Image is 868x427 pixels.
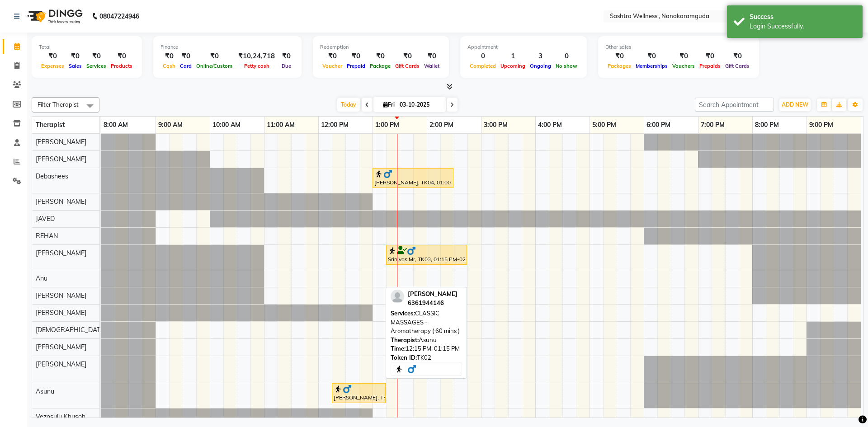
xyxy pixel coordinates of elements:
[101,118,130,131] a: 8:00 AM
[397,98,442,112] input: 2025-10-03
[408,299,458,308] div: 6361944146
[39,51,66,61] div: ₹0
[36,326,106,334] span: [DEMOGRAPHIC_DATA]
[723,51,752,61] div: ₹0
[422,63,442,69] span: Wallet
[319,118,351,131] a: 12:00 PM
[373,169,453,187] div: [PERSON_NAME], TK04, 01:00 PM-02:30 PM, CLASSIC MASSAGES -Aromatherapy (90 mins )
[528,63,553,69] span: Ongoing
[235,51,278,61] div: ₹10,24,718
[605,43,752,51] div: Other sales
[605,63,633,69] span: Packages
[467,51,498,61] div: 0
[391,290,404,303] img: profile
[320,51,344,61] div: ₹0
[391,354,417,361] span: Token ID:
[553,63,580,69] span: No show
[590,118,618,131] a: 5:00 PM
[393,51,422,61] div: ₹0
[36,274,47,282] span: Anu
[391,310,460,334] span: CLASSIC MASSAGES -Aromatherapy ( 60 mins )
[194,51,235,61] div: ₹0
[368,51,393,61] div: ₹0
[66,63,84,69] span: Sales
[320,43,442,51] div: Redemption
[333,385,385,402] div: [PERSON_NAME], TK02, 12:15 PM-01:15 PM, CLASSIC MASSAGES -Aromatherapy ( 60 mins )
[633,63,670,69] span: Memberships
[391,336,419,343] span: Therapist:
[160,63,178,69] span: Cash
[633,51,670,61] div: ₹0
[84,51,108,61] div: ₹0
[750,12,856,22] div: Success
[36,360,86,368] span: [PERSON_NAME]
[391,310,415,317] span: Services:
[553,51,580,61] div: 0
[38,101,79,108] span: Filter Therapist
[108,51,135,61] div: ₹0
[381,101,397,108] span: Fri
[160,51,178,61] div: ₹0
[36,343,86,351] span: [PERSON_NAME]
[36,215,55,223] span: JAVED
[84,63,108,69] span: Services
[242,63,272,69] span: Petty cash
[670,63,697,69] span: Vouchers
[264,118,297,131] a: 11:00 AM
[467,43,580,51] div: Appointment
[697,63,723,69] span: Prepaids
[194,63,235,69] span: Online/Custom
[670,51,697,61] div: ₹0
[36,172,68,180] span: Debashees
[344,63,368,69] span: Prepaid
[36,121,65,129] span: Therapist
[36,309,86,317] span: [PERSON_NAME]
[807,118,835,131] a: 9:00 PM
[408,290,458,297] span: [PERSON_NAME]
[36,138,86,146] span: [PERSON_NAME]
[779,99,811,111] button: ADD NEW
[697,51,723,61] div: ₹0
[422,51,442,61] div: ₹0
[528,51,553,61] div: 3
[39,43,135,51] div: Total
[391,336,462,345] div: Asunu
[108,63,135,69] span: Products
[210,118,243,131] a: 10:00 AM
[178,51,194,61] div: ₹0
[498,63,528,69] span: Upcoming
[753,118,781,131] a: 8:00 PM
[391,345,406,352] span: Time:
[782,101,808,108] span: ADD NEW
[36,387,54,395] span: Asunu
[536,118,564,131] a: 4:00 PM
[99,4,139,29] b: 08047224946
[391,353,462,362] div: TK02
[368,63,393,69] span: Package
[156,118,185,131] a: 9:00 AM
[23,4,85,29] img: logo
[36,155,86,163] span: [PERSON_NAME]
[695,98,774,112] input: Search Appointment
[481,118,510,131] a: 3:00 PM
[605,51,633,61] div: ₹0
[36,197,86,206] span: [PERSON_NAME]
[320,63,344,69] span: Voucher
[337,98,360,112] span: Today
[391,344,462,353] div: 12:15 PM-01:15 PM
[279,63,293,69] span: Due
[36,291,86,300] span: [PERSON_NAME]
[467,63,498,69] span: Completed
[723,63,752,69] span: Gift Cards
[66,51,84,61] div: ₹0
[39,63,66,69] span: Expenses
[750,22,856,31] div: Login Successfully.
[373,118,401,131] a: 1:00 PM
[278,51,294,61] div: ₹0
[160,43,294,51] div: Finance
[644,118,673,131] a: 6:00 PM
[387,246,466,263] div: Srinivas Mr, TK03, 01:15 PM-02:45 PM, CLASSIC MASSAGES -Aromatherapy (90 mins )
[393,63,422,69] span: Gift Cards
[36,232,58,240] span: REHAN
[36,413,85,421] span: Vezosulu Khusoh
